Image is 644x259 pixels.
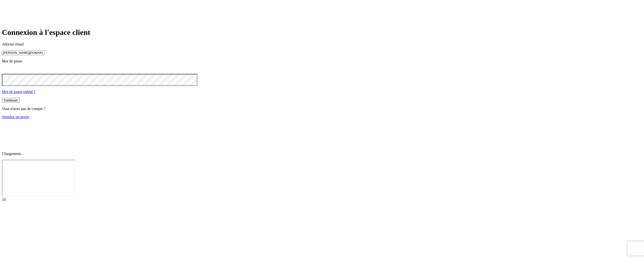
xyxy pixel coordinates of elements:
[4,99,18,102] div: Continuer
[2,98,20,103] button: Continuer
[2,28,642,37] h1: Connexion à l'espace client
[2,90,35,94] a: Mot de passe oublié ?
[2,59,642,63] p: Mot de passe
[2,152,642,156] p: Chargement...
[2,42,642,46] p: Adresse email
[2,107,642,111] p: Vous n'avez pas de compte ?
[2,160,75,197] iframe: Intercom live chat
[2,198,6,202] span: 10
[2,115,29,119] a: Simulez un projet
